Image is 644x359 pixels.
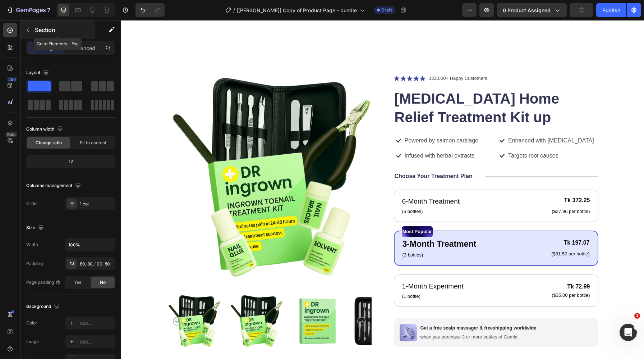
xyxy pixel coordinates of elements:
p: ($35.00 per bottle) [431,272,469,278]
img: gempages_557035327131222818-62e4facb-bfb2-45ee-9ca6-16a7c2d03249.png [279,304,296,321]
div: Undo/Redo [135,3,165,17]
div: 450 [7,77,17,82]
p: Most Popular [281,207,311,216]
div: Layout [26,68,50,78]
p: (6 bottles) [281,188,339,195]
div: Background [26,302,61,312]
div: Tk 197.07 [429,218,469,227]
div: Order [26,200,38,207]
span: Fit to content [80,140,106,146]
p: 122,000+ Happy Customers [308,55,366,62]
iframe: Design area [121,20,644,359]
button: Carousel Next Arrow [236,297,245,305]
span: 0 product assigned [503,6,551,14]
div: Columns management [26,181,82,191]
div: Tk 72.99 [430,262,469,272]
div: Size [26,223,45,233]
span: No [100,279,106,286]
span: / [233,6,235,14]
div: Color [26,320,37,326]
h1: [MEDICAL_DATA] Home Relief Treatment Kit up [273,68,477,107]
button: 0 product assigned [497,3,567,17]
span: 1 [634,313,640,319]
p: 3-Month Treatment [281,218,355,230]
p: 7 [47,6,50,14]
p: Infused with herbal extracts [284,132,354,140]
p: Get a free scalp massager & freeshipping worldwide [299,305,415,311]
iframe: Intercom live chat [620,324,637,341]
div: Image [26,338,39,345]
input: Auto [65,238,115,251]
p: Enhanced with [MEDICAL_DATA] [387,117,473,124]
p: (3 bottles) [281,231,355,238]
span: [[PERSON_NAME]] Copy of Product Page - bundle [236,6,357,14]
div: Publish [602,6,620,14]
div: Tk 372.25 [430,176,469,185]
p: 1-Month Experiment [281,261,342,272]
p: ($27.96 per bottle) [431,188,469,195]
div: 12 [28,156,114,167]
div: Add... [80,339,114,345]
span: Draft [381,7,392,13]
p: Advanced [71,44,95,52]
p: Choose Your Treatment Plan [273,153,351,160]
div: Width [26,241,38,248]
span: Yes [74,279,81,286]
p: when you purchase 3 or more bottles of Gemix. [299,314,415,320]
p: Powered by salmon cartilage [284,117,357,124]
div: Beta [5,132,17,137]
div: Add... [80,320,114,327]
p: Targets root causes [387,132,437,140]
div: 1 col [80,201,114,207]
div: Padding [26,260,43,267]
p: Section [35,26,94,34]
p: (1 bottle) [281,273,342,280]
p: 6-Month Treatment [281,176,339,187]
div: Column width [26,124,64,134]
p: ($31.50 per bottle) [430,231,468,237]
div: 80, 80, 100, 80 [80,261,114,267]
button: 7 [3,3,54,17]
div: Page padding [26,279,61,286]
span: Change ratio [36,140,62,146]
button: Publish [596,3,626,17]
p: Settings [36,44,56,52]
